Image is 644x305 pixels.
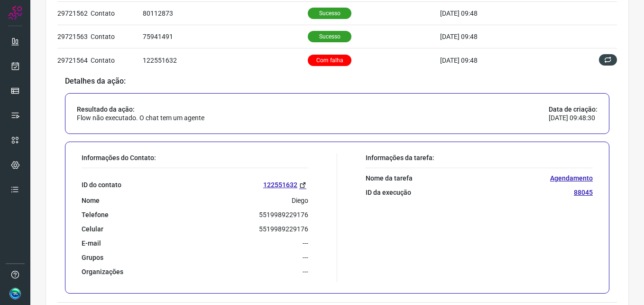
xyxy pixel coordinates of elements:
[9,288,21,299] img: d1faacb7788636816442e007acca7356.jpg
[550,174,593,182] p: Agendamento
[82,225,103,233] p: Celular
[263,180,308,191] a: 122551632
[77,114,204,122] p: Flow não executado. O chat tem um agente
[259,210,308,219] p: 5519989229176
[82,181,121,189] p: ID do contato
[303,267,308,276] p: ---
[82,239,101,248] p: E-mail
[440,2,562,25] td: [DATE] 09:48
[549,114,598,122] p: [DATE] 09:48:30
[143,2,308,25] td: 80112873
[82,196,100,205] p: Nome
[259,225,308,233] p: 5519989229176
[143,25,308,48] td: 75941491
[57,2,91,25] td: 29721562
[57,25,91,48] td: 29721563
[303,239,308,248] p: ---
[82,153,308,162] p: Informações do Contato:
[574,188,593,197] p: 88045
[308,55,351,66] p: Com falha
[308,8,351,19] p: Sucesso
[91,2,143,25] td: Contato
[308,31,351,42] p: Sucesso
[366,188,411,197] p: ID da execução
[57,48,91,72] td: 29721564
[292,196,308,205] p: Diego
[143,48,308,72] td: 122551632
[82,253,103,262] p: Grupos
[8,6,22,20] img: Logo
[77,105,204,114] p: Resultado da ação:
[440,25,562,48] td: [DATE] 09:48
[65,77,609,86] p: Detalhes da ação:
[303,253,308,262] p: ---
[549,105,598,114] p: Data de criação:
[366,174,413,182] p: Nome da tarefa
[82,210,109,219] p: Telefone
[366,153,593,162] p: Informações da tarefa:
[82,267,123,276] p: Organizações
[91,25,143,48] td: Contato
[440,48,562,72] td: [DATE] 09:48
[91,48,143,72] td: Contato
